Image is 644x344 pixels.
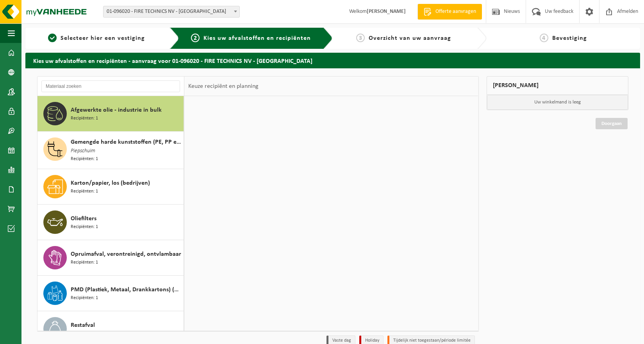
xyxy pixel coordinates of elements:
span: 4 [540,34,548,42]
button: Karton/papier, los (bedrijven) Recipiënten: 1 [37,169,184,205]
span: Restafval [71,321,95,330]
span: 2 [191,34,200,42]
span: Opruimafval, verontreinigd, ontvlambaar [71,250,181,259]
span: Recipiënten: 1 [71,294,98,302]
span: Recipiënten: 1 [71,188,98,195]
span: Recipiënten: 1 [71,223,98,231]
span: Recipiënten: 1 [71,155,98,163]
span: Selecteer hier een vestiging [61,35,145,41]
div: Keuze recipiënt en planning [184,77,262,96]
button: Gemengde harde kunststoffen (PE, PP en PVC), recycleerbaar (industrieel) Piepschuim Recipiënten: 1 [37,132,184,169]
span: Afgewerkte olie - industrie in bulk [71,105,162,115]
span: Offerte aanvragen [433,8,478,16]
a: Doorgaan [596,118,628,129]
button: Afgewerkte olie - industrie in bulk Recipiënten: 1 [37,96,184,132]
span: Piepschuim [71,147,95,155]
span: 01-096020 - FIRE TECHNICS NV - OOSTENDE [103,6,240,18]
button: Oliefilters Recipiënten: 1 [37,205,184,240]
span: 1 [48,34,57,42]
span: Oliefilters [71,214,96,223]
button: Opruimafval, verontreinigd, ontvlambaar Recipiënten: 1 [37,240,184,276]
input: Materiaal zoeken [41,80,180,92]
strong: [PERSON_NAME] [367,9,406,14]
span: Recipiënten: 1 [71,330,98,337]
span: Recipiënten: 1 [71,115,98,122]
a: Offerte aanvragen [417,4,482,20]
span: Kies uw afvalstoffen en recipiënten [203,35,311,41]
span: 01-096020 - FIRE TECHNICS NV - OOSTENDE [103,6,239,17]
span: Bevestiging [552,35,587,41]
span: Karton/papier, los (bedrijven) [71,178,150,188]
span: 3 [356,34,365,42]
span: Overzicht van uw aanvraag [369,35,451,41]
a: 1Selecteer hier een vestiging [29,34,164,43]
span: Gemengde harde kunststoffen (PE, PP en PVC), recycleerbaar (industrieel) [71,137,182,147]
span: Recipiënten: 1 [71,259,98,266]
h2: Kies uw afvalstoffen en recipiënten - aanvraag voor 01-096020 - FIRE TECHNICS NV - [GEOGRAPHIC_DATA] [25,53,640,68]
button: PMD (Plastiek, Metaal, Drankkartons) (bedrijven) Recipiënten: 1 [37,276,184,311]
span: PMD (Plastiek, Metaal, Drankkartons) (bedrijven) [71,285,182,294]
p: Uw winkelmand is leeg [487,95,628,110]
div: [PERSON_NAME] [487,76,629,95]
